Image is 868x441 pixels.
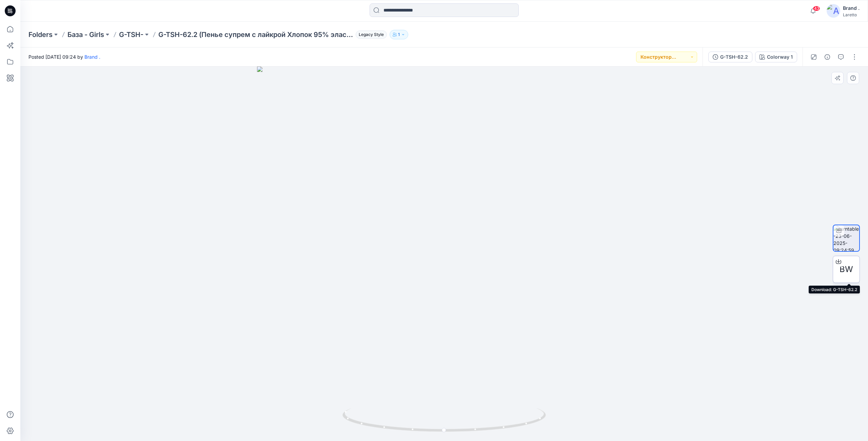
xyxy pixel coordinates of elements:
button: Legacy Style [353,30,387,39]
div: Laretto [843,12,860,17]
div: Colorway 1 [767,53,793,61]
button: Details [822,52,833,62]
button: Colorway 1 [755,52,797,62]
a: Brand . [84,54,100,60]
a: Folders [28,30,53,39]
a: G-TSH- [119,30,143,39]
img: turntable-23-06-2025-09:24:59 [833,225,859,251]
p: 1 [398,31,400,38]
span: 43 [813,6,820,11]
span: BW [840,263,853,275]
button: G-TSH-62.2 [708,52,752,62]
a: База - Girls [67,30,104,39]
p: G-TSH-62.2 (Пенье супрем с лайкрой Хлопок 95% эластан 5%) [158,30,353,39]
button: 1 [390,30,408,39]
div: Brand . [843,4,860,12]
span: Posted [DATE] 09:24 by [28,53,100,60]
img: avatar [827,4,840,18]
div: G-TSH-62.2 [720,53,748,61]
span: Legacy Style [356,31,387,39]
